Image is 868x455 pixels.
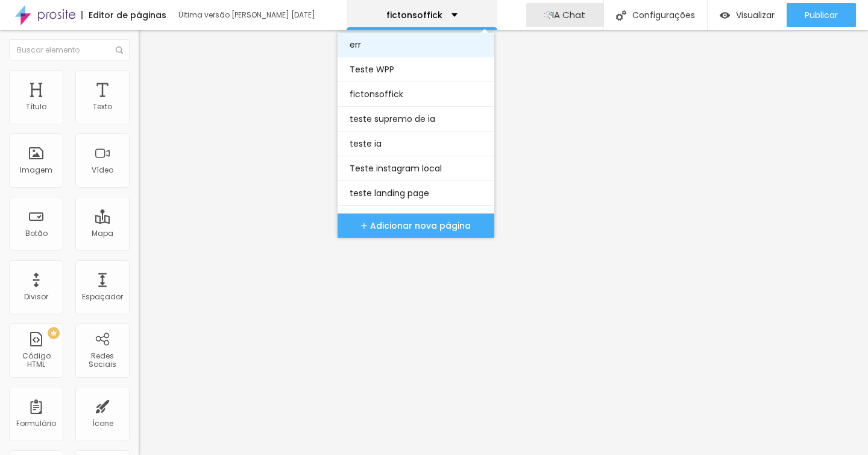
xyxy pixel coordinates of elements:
[526,3,603,27] button: AIIA Chat
[24,293,48,301] div: Divisor
[736,10,775,20] span: Visualizar
[350,33,482,57] a: err
[178,11,317,19] div: Última versão [PERSON_NAME] [DATE]
[386,11,442,19] p: fictonsoffick
[20,166,52,174] div: Imagem
[350,181,482,205] a: teste landing page
[116,46,123,54] img: Icone
[350,82,482,106] a: fictonsoffick
[81,11,166,19] div: Editor de páginas
[9,39,130,61] input: Buscar elemento
[370,220,471,232] span: Adicionar nova página
[708,3,787,27] button: Visualizar
[12,352,60,369] div: Código HTML
[25,229,48,238] div: Botão
[805,10,838,20] span: Publicar
[350,156,482,180] a: Teste instagram local
[350,107,482,131] a: teste supremo de ia
[544,11,552,19] img: AI
[78,352,126,369] div: Redes Sociais
[26,103,46,111] div: Título
[16,419,56,428] div: Formulário
[92,419,113,428] div: Ícone
[616,10,626,21] img: Icone
[552,10,585,20] span: IA Chat
[720,10,730,21] img: view-1.svg
[350,132,482,156] a: teste ia
[93,103,112,111] div: Texto
[338,214,494,238] button: Adicionar nova página
[92,229,113,238] div: Mapa
[787,3,856,27] button: Publicar
[350,57,482,81] a: Teste WPP
[350,206,482,230] a: Teste video
[82,293,123,301] div: Espaçador
[92,166,113,174] div: Vídeo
